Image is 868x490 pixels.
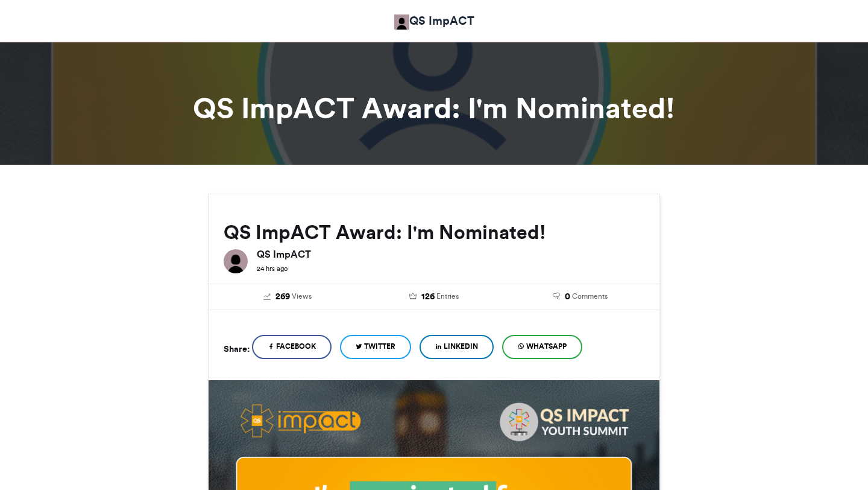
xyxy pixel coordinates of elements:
[275,290,290,304] span: 269
[444,341,478,352] span: LinkedIn
[99,94,769,122] h1: QS ImpACT Award: I'm Nominated!
[436,291,459,302] span: Entries
[394,14,409,30] img: QS ImpACT QS ImpACT
[292,291,312,302] span: Views
[394,12,474,30] a: QS ImpACT
[252,335,332,359] a: Facebook
[420,335,494,359] a: LinkedIn
[224,249,248,273] img: QS ImpACT
[340,335,411,359] a: Twitter
[224,221,644,243] h2: QS ImpACT Award: I'm Nominated!
[276,341,316,352] span: Facebook
[572,291,608,302] span: Comments
[502,335,582,359] a: WhatsApp
[370,290,498,304] a: 126 Entries
[526,341,567,352] span: WhatsApp
[565,290,570,304] span: 0
[516,290,644,304] a: 0 Comments
[224,290,352,304] a: 269 Views
[257,264,288,273] small: 24 hrs ago
[257,249,644,259] h6: QS ImpACT
[224,341,250,357] h5: Share:
[364,341,395,352] span: Twitter
[421,290,435,304] span: 126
